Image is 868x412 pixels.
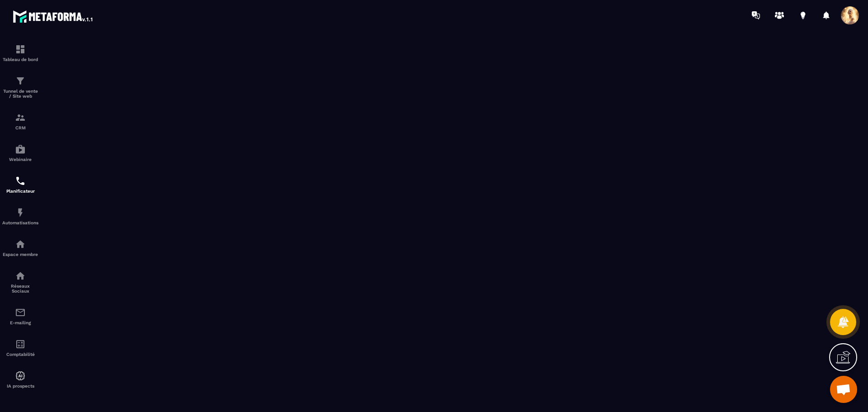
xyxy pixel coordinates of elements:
[15,44,26,55] img: formation
[2,220,38,225] p: Automatisations
[15,370,26,381] img: automations
[2,89,38,99] p: Tunnel de vente / Site web
[2,200,38,232] a: automationsautomationsAutomatisations
[2,284,38,294] p: Réseaux Sociaux
[2,137,38,169] a: automationsautomationsWebinaire
[2,125,38,130] p: CRM
[2,169,38,200] a: schedulerschedulerPlanificateur
[15,339,26,350] img: accountant
[2,300,38,332] a: emailemailE-mailing
[15,207,26,218] img: automations
[15,144,26,155] img: automations
[15,307,26,318] img: email
[15,270,26,281] img: social-network
[15,76,26,86] img: formation
[15,175,26,186] img: scheduler
[2,57,38,62] p: Tableau de bord
[2,105,38,137] a: formationformationCRM
[2,264,38,300] a: social-networksocial-networkRéseaux Sociaux
[830,376,857,403] a: Ouvrir le chat
[2,37,38,69] a: formationformationTableau de bord
[15,112,26,123] img: formation
[2,332,38,364] a: accountantaccountantComptabilité
[2,189,38,194] p: Planificateur
[2,69,38,105] a: formationformationTunnel de vente / Site web
[13,8,94,24] img: logo
[2,384,38,388] p: IA prospects
[2,232,38,264] a: automationsautomationsEspace membre
[2,157,38,162] p: Webinaire
[2,320,38,325] p: E-mailing
[2,252,38,257] p: Espace membre
[2,352,38,357] p: Comptabilité
[15,239,26,250] img: automations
